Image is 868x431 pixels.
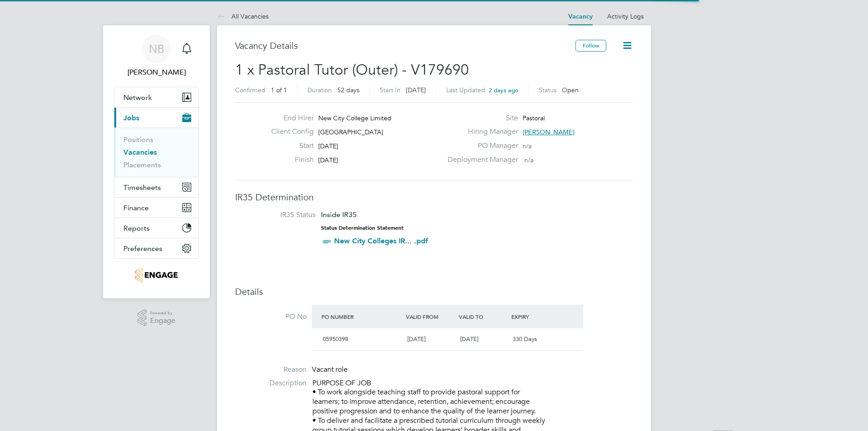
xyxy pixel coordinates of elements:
[523,142,532,150] span: n/a
[524,156,533,164] span: n/a
[576,40,606,52] button: Follow
[123,183,161,192] span: Timesheets
[235,40,576,52] h3: Vacancy Details
[523,128,575,136] span: [PERSON_NAME]
[562,86,579,94] span: Open
[442,114,518,123] label: Site
[406,86,426,94] span: [DATE]
[318,114,392,122] span: New City College Limited
[114,34,199,78] a: NB[PERSON_NAME]
[321,225,404,231] strong: Status Determination Statement
[123,244,162,253] span: Preferences
[404,308,457,325] div: Valid From
[123,114,139,122] span: Jobs
[114,177,198,197] button: Timesheets
[509,308,562,325] div: Expiry
[235,86,265,94] label: Confirmed
[318,142,338,150] span: [DATE]
[235,365,307,374] label: Reason
[442,155,518,165] label: Deployment Manager
[318,128,383,136] span: [GEOGRAPHIC_DATA]
[123,204,149,212] span: Finance
[264,155,314,165] label: Finish
[457,308,509,325] div: Valid To
[123,148,157,156] a: Vacancies
[446,86,485,94] label: Last Updated
[235,191,633,203] h3: IR35 Determination
[123,161,161,169] a: Placements
[150,309,175,317] span: Powered by
[407,335,425,343] span: [DATE]
[235,312,307,322] label: PO No
[321,210,357,219] span: Inside IR35
[217,12,269,20] a: All Vacancies
[114,128,198,177] div: Jobs
[539,86,557,94] label: Status
[568,13,593,20] a: Vacancy
[150,317,175,325] span: Engage
[244,210,316,220] label: IR35 Status
[607,12,644,20] a: Activity Logs
[513,335,537,343] span: 330 Days
[337,86,359,94] span: 52 days
[235,379,307,388] label: Description
[307,86,332,94] label: Duration
[149,43,164,55] span: NB
[312,365,348,374] span: Vacant role
[123,224,150,232] span: Reports
[489,86,519,94] span: 2 days ago
[264,114,314,123] label: End Hirer
[235,286,633,298] h3: Details
[523,114,545,122] span: Pastoral
[114,198,198,218] button: Finance
[323,335,348,343] span: 05950398
[264,127,314,137] label: Client Config
[442,127,518,137] label: Hiring Manager
[114,268,199,282] a: Go to home page
[103,25,210,298] nav: Main navigation
[334,237,428,245] a: New City Colleges IR... .pdf
[114,238,198,258] button: Preferences
[264,141,314,151] label: Start
[114,108,198,128] button: Jobs
[135,268,177,282] img: jambo-logo-retina.png
[271,86,287,94] span: 1 of 1
[123,93,152,102] span: Network
[123,135,153,144] a: Positions
[442,141,518,151] label: PO Manager
[114,218,198,238] button: Reports
[114,87,198,107] button: Network
[235,61,469,79] span: 1 x Pastoral Tutor (Outer) - V179690
[114,67,199,78] span: Nick Briant
[460,335,478,343] span: [DATE]
[319,308,404,325] div: PO Number
[318,156,338,164] span: [DATE]
[380,86,401,94] label: Start In
[137,309,176,327] a: Powered byEngage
